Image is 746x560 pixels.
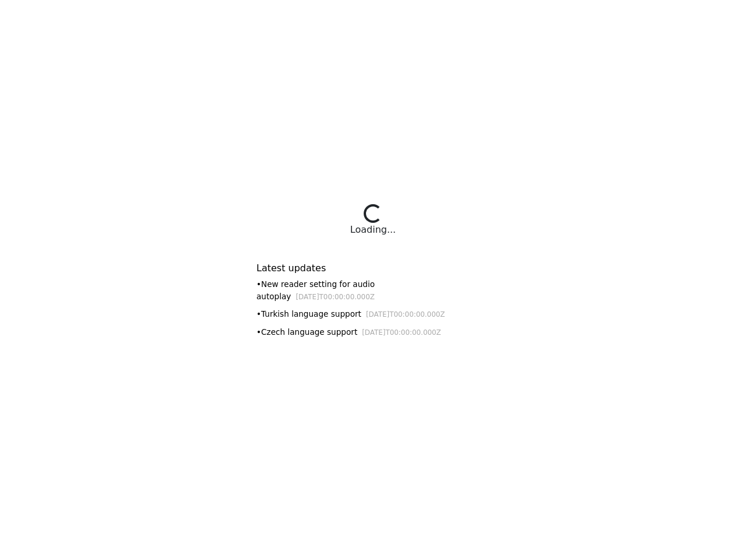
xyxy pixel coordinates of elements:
small: [DATE]T00:00:00.000Z [366,310,445,318]
div: • New reader setting for audio autoplay [256,278,490,302]
div: • Czech language support [256,326,490,338]
h6: Latest updates [256,262,490,274]
small: [DATE]T00:00:00.000Z [362,328,441,337]
div: Loading... [350,223,396,237]
div: • Turkish language support [256,308,490,320]
small: [DATE]T00:00:00.000Z [295,293,375,301]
